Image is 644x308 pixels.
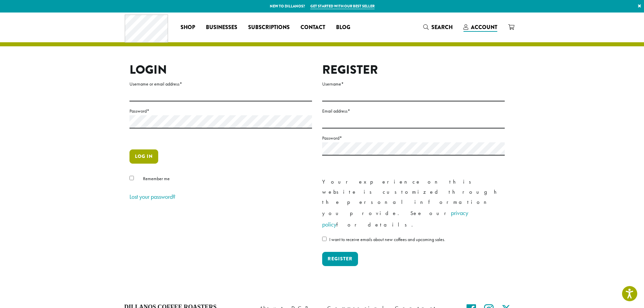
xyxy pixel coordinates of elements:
a: Shop [175,22,200,33]
a: privacy policy [322,209,468,228]
span: Account [471,23,497,31]
h2: Register [322,63,505,77]
span: Shop [181,23,195,32]
input: I want to receive emails about new coffees and upcoming sales. [322,237,327,241]
button: Log in [129,149,158,164]
a: Lost your password? [129,193,175,200]
a: Search [418,22,458,33]
span: Businesses [206,23,237,32]
span: Remember me [143,175,170,182]
span: I want to receive emails about new coffees and upcoming sales. [329,236,445,242]
label: Username or email address [129,80,312,88]
label: Password [322,134,505,142]
span: Subscriptions [248,23,290,32]
h2: Login [129,63,312,77]
label: Email address [322,107,505,115]
label: Username [322,80,505,88]
span: Blog [336,23,350,32]
p: Your experience on this website is customized through the personal information you provide. See o... [322,177,505,230]
a: Get started with our best seller [310,3,375,9]
label: Password [129,107,312,115]
button: Register [322,252,358,266]
span: Contact [301,23,325,32]
span: Search [431,23,453,31]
